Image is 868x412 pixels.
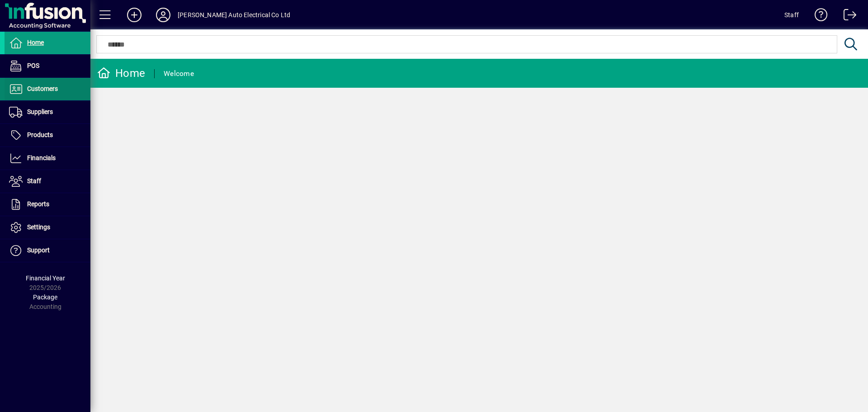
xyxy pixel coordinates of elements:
[27,39,44,46] span: Home
[27,154,56,161] span: Financials
[27,131,53,138] span: Products
[5,239,90,262] a: Support
[5,101,90,123] a: Suppliers
[27,246,50,254] span: Support
[5,124,90,147] a: Products
[5,147,90,170] a: Financials
[164,66,194,81] div: Welcome
[5,193,90,216] a: Reports
[837,2,857,31] a: Logout
[27,108,53,115] span: Suppliers
[5,170,90,193] a: Staff
[27,177,41,185] span: Staff
[178,8,290,22] div: [PERSON_NAME] Auto Electrical Co Ltd
[808,2,828,31] a: Knowledge Base
[120,7,149,23] button: Add
[27,200,49,208] span: Reports
[5,216,90,239] a: Settings
[33,294,57,301] span: Package
[5,55,90,77] a: POS
[26,275,65,282] span: Financial Year
[97,66,145,81] div: Home
[27,85,58,92] span: Customers
[27,62,39,69] span: POS
[27,223,50,231] span: Settings
[149,7,178,23] button: Profile
[784,8,799,22] div: Staff
[5,78,90,100] a: Customers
